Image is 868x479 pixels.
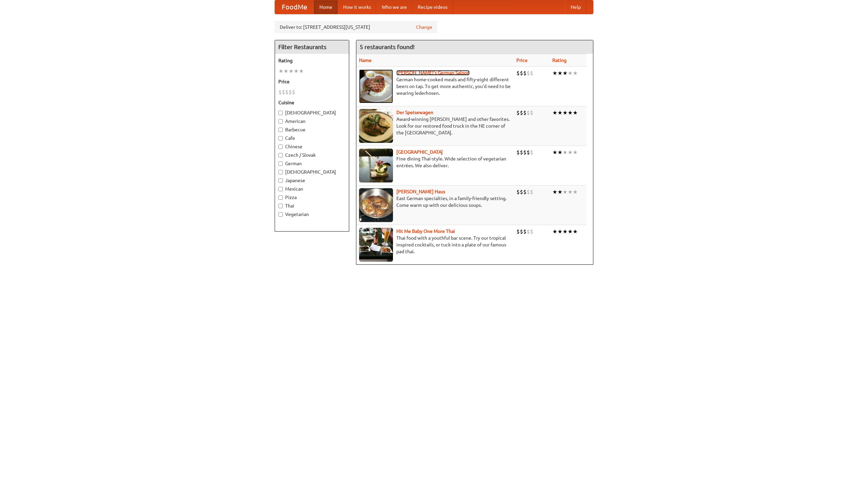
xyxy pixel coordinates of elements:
label: Chinese [278,143,346,150]
label: German [278,160,346,167]
a: FoodMe [275,0,314,14]
a: [GEOGRAPHIC_DATA] [396,149,443,155]
li: $ [289,88,292,96]
li: $ [516,69,520,77]
input: American [278,119,283,124]
input: German [278,161,283,166]
img: esthers.jpg [359,69,393,103]
li: ★ [573,228,578,235]
label: Cafe [278,135,346,141]
input: Pizza [278,195,283,200]
li: $ [292,88,295,96]
a: Help [565,0,586,14]
p: German home-cooked meals and fifty-eight different beers on tap. To get more authentic, you'd nee... [359,76,511,96]
li: $ [530,69,533,77]
a: Hit Me Baby One More Thai [396,228,455,234]
h5: Price [278,78,346,85]
input: Czech / Slovak [278,153,283,157]
a: Price [516,58,528,63]
li: ★ [563,69,568,77]
li: ★ [557,188,563,196]
a: [PERSON_NAME] Haus [396,189,445,194]
a: Change [416,24,432,30]
a: Home [314,0,338,14]
li: ★ [573,109,578,116]
input: Cafe [278,136,283,140]
li: ★ [568,188,573,196]
li: ★ [557,109,563,116]
li: ★ [557,149,563,156]
li: $ [527,188,530,196]
li: $ [278,88,282,96]
img: babythai.jpg [359,228,393,262]
li: $ [516,109,520,116]
img: speisewagen.jpg [359,109,393,143]
ng-pluralize: 5 restaurants found! [360,44,415,50]
li: $ [520,149,523,156]
label: Pizza [278,194,346,201]
li: $ [516,149,520,156]
label: Mexican [278,186,346,192]
li: $ [530,109,533,116]
p: Thai food with a youthful bar scene. Try our tropical inspired cocktails, or tuck into a plate of... [359,235,511,255]
h5: Cuisine [278,99,346,106]
li: $ [516,228,520,235]
label: Barbecue [278,126,346,133]
li: $ [285,88,289,96]
li: $ [282,88,285,96]
a: Recipe videos [412,0,453,14]
img: satay.jpg [359,149,393,182]
li: $ [523,149,527,156]
li: $ [527,228,530,235]
li: $ [520,188,523,196]
label: Japanese [278,177,346,184]
a: Name [359,58,372,63]
label: Thai [278,202,346,209]
li: ★ [563,228,568,235]
li: ★ [557,69,563,77]
label: [DEMOGRAPHIC_DATA] [278,109,346,116]
div: Deliver to: [STREET_ADDRESS][US_STATE] [275,21,437,33]
input: Barbecue [278,128,283,132]
li: ★ [294,67,299,75]
input: Chinese [278,145,283,149]
li: ★ [552,149,557,156]
a: [PERSON_NAME]'s German Saloon [396,70,470,75]
li: ★ [568,109,573,116]
label: Czech / Slovak [278,152,346,158]
label: [DEMOGRAPHIC_DATA] [278,169,346,175]
li: $ [520,228,523,235]
li: ★ [568,228,573,235]
input: Vegetarian [278,212,283,217]
h4: Filter Restaurants [275,40,349,54]
li: ★ [552,188,557,196]
li: ★ [568,149,573,156]
li: $ [523,109,527,116]
input: [DEMOGRAPHIC_DATA] [278,170,283,174]
li: ★ [299,67,304,75]
li: $ [527,69,530,77]
li: ★ [563,188,568,196]
p: East German specialties, in a family-friendly setting. Come warm up with our delicious soups. [359,195,511,209]
li: ★ [552,69,557,77]
li: $ [520,109,523,116]
li: ★ [557,228,563,235]
li: $ [530,149,533,156]
a: Der Speisewagen [396,110,433,115]
li: $ [527,109,530,116]
li: $ [530,228,533,235]
label: American [278,118,346,125]
img: kohlhaus.jpg [359,188,393,222]
li: ★ [278,67,283,75]
li: ★ [563,149,568,156]
li: $ [530,188,533,196]
li: ★ [573,188,578,196]
p: Fine dining Thai-style. Wide selection of vegetarian entrées. We also deliver. [359,155,511,169]
input: Thai [278,204,283,208]
h5: Rating [278,57,346,64]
